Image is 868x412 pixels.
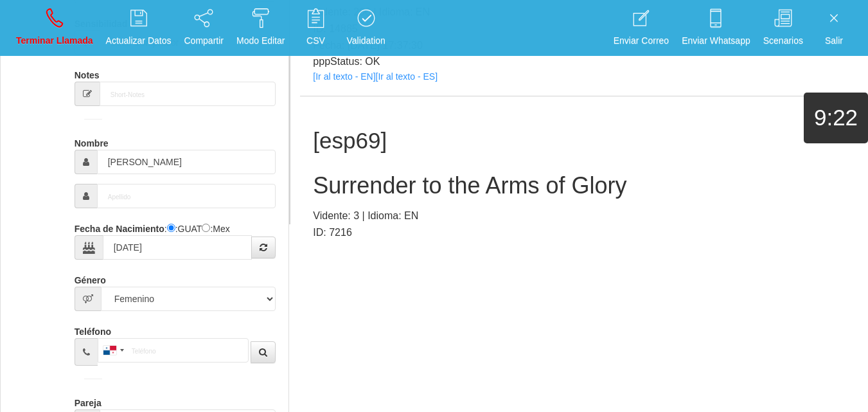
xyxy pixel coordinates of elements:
p: CSV [297,33,333,48]
h1: 9:22 [804,105,868,130]
div: : :GUAT :Mex [75,218,276,260]
p: Compartir [184,33,224,48]
input: Short-Notes [100,82,276,106]
a: Compartir [180,4,228,52]
h1: [esp69] [313,129,846,154]
a: Validation [342,4,389,52]
a: Terminar Llamada [12,4,98,52]
label: Pareja [75,392,102,409]
input: Teléfono [98,338,249,363]
p: Scenarios [763,33,803,48]
label: Nombre [75,132,109,150]
a: Scenarios [759,4,808,52]
label: Notes [75,64,100,82]
p: Validation [346,33,385,48]
input: :Yuca-Mex [202,224,210,232]
p: Fecha: [DATE] 19:07:48 [313,241,846,258]
label: Fecha de Nacimiento [75,218,164,235]
p: Terminar Llamada [16,33,93,48]
div: Panama (Panamá): +507 [98,339,128,362]
a: Enviar Correo [609,4,673,52]
a: Modo Editar [232,4,289,52]
a: Actualizar Datos [102,4,176,52]
p: Modo Editar [236,33,285,48]
input: Nombre [97,150,276,174]
h2: Surrender to the Arms of Glory [313,173,846,199]
a: CSV [293,4,338,52]
p: Enviar Whatsapp [682,33,750,48]
p: Salir [816,33,852,48]
input: Apellido [97,184,276,208]
p: pppStatus: OK [313,53,846,70]
label: Teléfono [75,321,111,338]
p: ID: 7216 [313,224,846,241]
p: Enviar Correo [614,33,669,48]
input: :Quechi GUAT [167,224,175,232]
a: Enviar Whatsapp [677,4,755,52]
a: Salir [811,4,856,52]
a: [Ir al texto - EN] [313,71,375,82]
p: Actualizar Datos [106,33,172,48]
label: Género [75,269,106,287]
a: [Ir al texto - ES] [376,71,438,82]
p: Vidente: 3 | Idioma: EN [313,208,846,224]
